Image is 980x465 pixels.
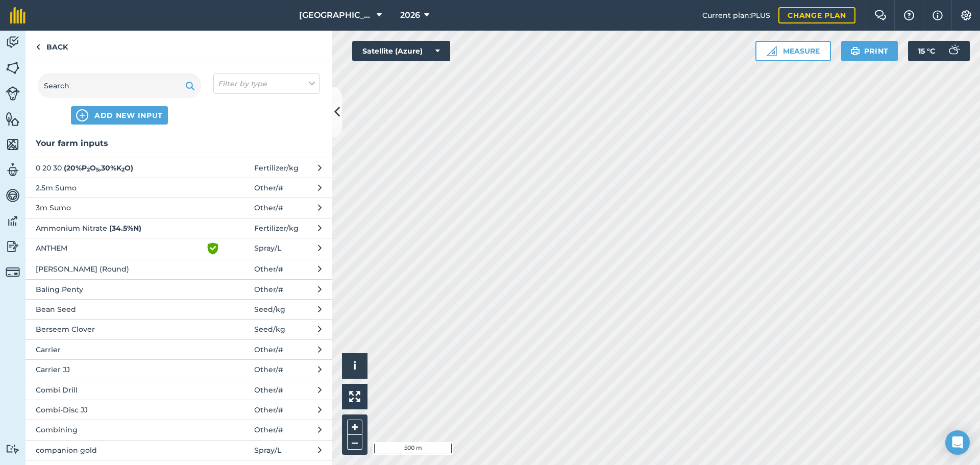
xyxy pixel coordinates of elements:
[10,7,26,23] img: fieldmargin Logo
[841,41,898,61] button: Print
[36,162,203,174] span: 0 20 30
[26,158,332,178] button: 0 20 30 (20%P2O5,30%K2O)Fertilizer/kg
[36,284,203,295] span: Baling Penty
[26,299,332,319] button: Bean Seed Seed/kg
[185,80,195,92] img: svg+xml;base64,PHN2ZyB4bWxucz0iaHR0cDovL3d3dy53My5vcmcvMjAwMC9zdmciIHdpZHRoPSIxOSIgaGVpZ2h0PSIyNC...
[76,109,88,121] img: svg+xml;base64,PHN2ZyB4bWxucz0iaHR0cDovL3d3dy53My5vcmcvMjAwMC9zdmciIHdpZHRoPSIxNCIgaGVpZ2h0PSIyNC...
[94,110,163,120] span: ADD NEW INPUT
[254,384,283,396] span: Other / #
[352,41,450,61] button: Satellite (Azure)
[6,239,20,254] img: svg+xml;base64,PD94bWwgdmVyc2lvbj0iMS4wIiBlbmNvZGluZz0idXRmLTgiPz4KPCEtLSBHZW5lcmF0b3I6IEFkb2JlIE...
[26,218,332,238] button: Ammonium Nitrate (34.5%N)Fertilizer/kg
[26,440,332,460] button: companion gold Spray/L
[767,46,777,56] img: Ruler icon
[254,162,299,174] span: Fertilizer / kg
[26,279,332,299] button: Baling Penty Other/#
[36,223,203,234] span: Ammonium Nitrate
[36,41,40,53] img: svg+xml;base64,PHN2ZyB4bWxucz0iaHR0cDovL3d3dy53My5vcmcvMjAwMC9zdmciIHdpZHRoPSI5IiBoZWlnaHQ9IjI0Ii...
[254,324,285,335] span: Seed / kg
[36,445,203,456] span: companion gold
[26,420,332,439] button: Combining Other/#
[347,420,362,435] button: +
[254,364,283,375] span: Other / #
[850,45,860,57] img: svg+xml;base64,PHN2ZyB4bWxucz0iaHR0cDovL3d3dy53My5vcmcvMjAwMC9zdmciIHdpZHRoPSIxOSIgaGVpZ2h0PSIyNC...
[36,384,203,396] span: Combi Drill
[918,41,935,61] span: 15 ° C
[960,10,972,20] img: A cog icon
[347,435,362,450] button: –
[6,111,20,127] img: svg+xml;base64,PHN2ZyB4bWxucz0iaHR0cDovL3d3dy53My5vcmcvMjAwMC9zdmciIHdpZHRoPSI1NiIgaGVpZ2h0PSI2MC...
[6,188,20,203] img: svg+xml;base64,PD94bWwgdmVyc2lvbj0iMS4wIiBlbmNvZGluZz0idXRmLTgiPz4KPCEtLSBHZW5lcmF0b3I6IEFkb2JlIE...
[778,7,855,23] a: Change plan
[353,359,356,372] span: i
[26,380,332,400] button: Combi Drill Other/#
[26,238,332,259] button: ANTHEM Spray/L
[254,263,283,275] span: Other / #
[96,166,99,173] sub: 5
[6,35,20,50] img: svg+xml;base64,PD94bWwgdmVyc2lvbj0iMS4wIiBlbmNvZGluZz0idXRmLTgiPz4KPCEtLSBHZW5lcmF0b3I6IEFkb2JlIE...
[36,344,203,355] span: Carrier
[26,339,332,359] button: Carrier Other/#
[36,242,203,255] span: ANTHEM
[342,353,367,379] button: i
[109,224,141,233] strong: ( 34.5 % N )
[254,404,283,415] span: Other / #
[6,444,20,454] img: svg+xml;base64,PD94bWwgdmVyc2lvbj0iMS4wIiBlbmNvZGluZz0idXRmLTgiPz4KPCEtLSBHZW5lcmF0b3I6IEFkb2JlIE...
[254,424,283,435] span: Other / #
[6,60,20,76] img: svg+xml;base64,PHN2ZyB4bWxucz0iaHR0cDovL3d3dy53My5vcmcvMjAwMC9zdmciIHdpZHRoPSI1NiIgaGVpZ2h0PSI2MC...
[218,78,267,89] em: Filter by type
[6,86,20,101] img: svg+xml;base64,PD94bWwgdmVyc2lvbj0iMS4wIiBlbmNvZGluZz0idXRmLTgiPz4KPCEtLSBHZW5lcmF0b3I6IEFkb2JlIE...
[26,319,332,339] button: Berseem Clover Seed/kg
[254,304,285,315] span: Seed / kg
[254,182,283,193] span: Other / #
[26,400,332,420] button: Combi-Disc JJ Other/#
[36,364,203,375] span: Carrier JJ
[6,213,20,229] img: svg+xml;base64,PD94bWwgdmVyc2lvbj0iMS4wIiBlbmNvZGluZz0idXRmLTgiPz4KPCEtLSBHZW5lcmF0b3I6IEFkb2JlIE...
[254,445,281,456] span: Spray / L
[71,106,168,125] button: ADD NEW INPUT
[36,263,203,275] span: [PERSON_NAME] (Round)
[702,10,770,21] span: Current plan : PLUS
[755,41,831,61] button: Measure
[254,242,281,255] span: Spray / L
[26,137,332,150] h3: Your farm inputs
[254,344,283,355] span: Other / #
[349,391,360,402] img: Four arrows, one pointing top left, one top right, one bottom right and the last bottom left
[38,74,201,98] input: Search
[36,304,203,315] span: Bean Seed
[64,163,133,173] strong: ( 20 % P O , 30 % K O )
[36,424,203,435] span: Combining
[945,430,970,455] div: Open Intercom Messenger
[87,166,90,173] sub: 2
[36,202,203,213] span: 3m Sumo
[36,324,203,335] span: Berseem Clover
[26,198,332,217] button: 3m Sumo Other/#
[26,178,332,198] button: 2.5m Sumo Other/#
[943,41,964,61] img: svg+xml;base64,PD94bWwgdmVyc2lvbj0iMS4wIiBlbmNvZGluZz0idXRmLTgiPz4KPCEtLSBHZW5lcmF0b3I6IEFkb2JlIE...
[6,265,20,279] img: svg+xml;base64,PD94bWwgdmVyc2lvbj0iMS4wIiBlbmNvZGluZz0idXRmLTgiPz4KPCEtLSBHZW5lcmF0b3I6IEFkb2JlIE...
[299,9,373,21] span: [GEOGRAPHIC_DATA]
[400,9,420,21] span: 2026
[213,74,320,94] button: Filter by type
[6,162,20,178] img: svg+xml;base64,PD94bWwgdmVyc2lvbj0iMS4wIiBlbmNvZGluZz0idXRmLTgiPz4KPCEtLSBHZW5lcmF0b3I6IEFkb2JlIE...
[254,284,283,295] span: Other / #
[903,10,915,20] img: A question mark icon
[254,202,283,213] span: Other / #
[36,404,203,415] span: Combi-Disc JJ
[933,9,943,21] img: svg+xml;base64,PHN2ZyB4bWxucz0iaHR0cDovL3d3dy53My5vcmcvMjAwMC9zdmciIHdpZHRoPSIxNyIgaGVpZ2h0PSIxNy...
[908,41,970,61] button: 15 °C
[6,137,20,152] img: svg+xml;base64,PHN2ZyB4bWxucz0iaHR0cDovL3d3dy53My5vcmcvMjAwMC9zdmciIHdpZHRoPSI1NiIgaGVpZ2h0PSI2MC...
[36,182,203,193] span: 2.5m Sumo
[254,223,299,234] span: Fertilizer / kg
[26,359,332,379] button: Carrier JJ Other/#
[26,31,78,61] a: Back
[121,166,125,173] sub: 2
[874,10,887,20] img: Two speech bubbles overlapping with the left bubble in the forefront
[26,259,332,279] button: [PERSON_NAME] (Round) Other/#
